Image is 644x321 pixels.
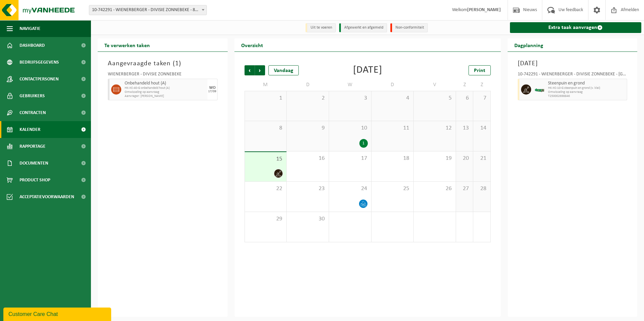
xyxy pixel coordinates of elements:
[417,95,452,102] span: 5
[332,124,368,132] span: 10
[208,90,216,93] div: 17/09
[477,155,487,162] span: 21
[290,95,325,102] span: 2
[125,94,206,98] span: Aanvrager: [PERSON_NAME]
[477,95,487,102] span: 7
[287,79,329,91] td: D
[332,185,368,192] span: 24
[125,86,206,90] span: HK-XC-40-G onbehandeld hout (A)
[474,68,485,73] span: Print
[417,124,452,132] span: 12
[290,185,325,192] span: 23
[20,54,59,71] span: Bedrijfsgegevens
[108,59,218,69] h3: Aangevraagde taken ( )
[375,185,410,192] span: 25
[518,59,627,69] h3: [DATE]
[510,22,642,33] a: Extra taak aanvragen
[518,72,627,79] div: 10-742291 - WIENERBERGER - DIVISIE ZONNEBEKE - [GEOGRAPHIC_DATA]
[290,124,325,132] span: 9
[245,65,255,75] span: Vorige
[89,5,206,15] span: 10-742291 - WIENERBERGER - DIVISIE ZONNEBEKE - 8980 ZONNEBEKE, IEPERSTRAAT 186
[548,86,625,90] span: HK-XC-10-G steenpuin en grond (v. klei)
[469,65,491,75] a: Print
[459,124,470,132] span: 13
[417,185,452,192] span: 26
[414,79,456,91] td: V
[20,104,46,121] span: Contracten
[417,155,452,162] span: 19
[268,65,299,75] div: Vandaag
[456,79,473,91] td: Z
[20,172,50,188] span: Product Shop
[353,65,382,75] div: [DATE]
[332,95,368,102] span: 3
[20,71,59,87] span: Contactpersonen
[248,215,283,223] span: 29
[3,306,112,321] iframe: chat widget
[548,90,625,94] span: Omwisseling op aanvraag
[20,138,45,155] span: Rapportage
[20,37,45,54] span: Dashboard
[329,79,372,91] td: W
[290,155,325,162] span: 16
[375,95,410,102] span: 4
[245,79,287,91] td: M
[175,60,179,67] span: 1
[89,5,207,15] span: 10-742291 - WIENERBERGER - DIVISIE ZONNEBEKE - 8980 ZONNEBEKE, IEPERSTRAAT 186
[339,23,387,32] li: Afgewerkt en afgemeld
[459,185,470,192] span: 27
[209,86,216,90] div: WO
[477,124,487,132] span: 14
[548,81,625,86] span: Steenpuin en grond
[375,155,410,162] span: 18
[248,185,283,192] span: 22
[98,38,157,51] h2: Te verwerken taken
[234,38,270,51] h2: Overzicht
[20,155,48,172] span: Documenten
[20,87,45,104] span: Gebruikers
[372,79,414,91] td: D
[248,155,283,163] span: 15
[20,188,74,205] span: Acceptatievoorwaarden
[459,155,470,162] span: 20
[255,65,265,75] span: Volgende
[125,90,206,94] span: Omwisseling op aanvraag
[390,23,428,32] li: Non-conformiteit
[473,79,490,91] td: Z
[332,155,368,162] span: 17
[477,185,487,192] span: 28
[548,94,625,98] span: T250002698846
[20,121,40,138] span: Kalender
[359,139,368,148] div: 1
[125,81,206,86] span: Onbehandeld hout (A)
[508,38,550,51] h2: Dagplanning
[248,95,283,102] span: 1
[305,23,336,32] li: Uit te voeren
[459,95,470,102] span: 6
[290,215,325,223] span: 30
[108,72,218,79] div: WIENERBERGER - DIVISIE ZONNEBEKE
[20,20,40,37] span: Navigatie
[535,87,545,92] img: HK-XC-10-GN-00
[467,7,501,12] strong: [PERSON_NAME]
[375,124,410,132] span: 11
[248,124,283,132] span: 8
